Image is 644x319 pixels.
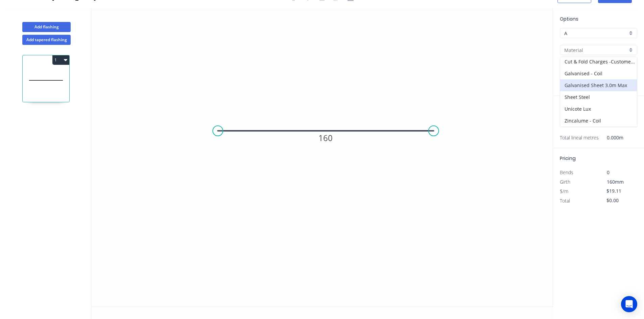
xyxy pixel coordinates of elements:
[560,179,570,185] span: Girth
[560,56,637,68] div: Cut & Fold Charges -Customer Supply Material
[560,91,637,103] div: Sheet Steel
[560,197,570,204] span: Total
[52,55,69,65] button: 1
[560,133,599,142] span: Total lineal metres
[22,35,71,45] button: Add tapered flashing
[599,133,623,142] span: 0.000m
[564,30,627,37] input: Price level
[560,169,573,176] span: Bends
[560,155,576,162] span: Pricing
[560,68,637,79] div: Galvanised - Coil
[91,8,553,307] svg: 0
[318,132,333,143] tspan: 160
[560,103,637,115] div: Unicote Lux
[564,47,627,54] input: Material
[621,296,637,312] div: Open Intercom Messenger
[560,115,637,127] div: Zincalume - Coil
[560,16,578,22] span: Options
[607,169,610,176] span: 0
[560,188,568,194] span: $/m
[22,22,71,32] button: Add flashing
[607,179,624,185] span: 160mm
[560,79,637,91] div: Galvanised Sheet 3.0m Max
